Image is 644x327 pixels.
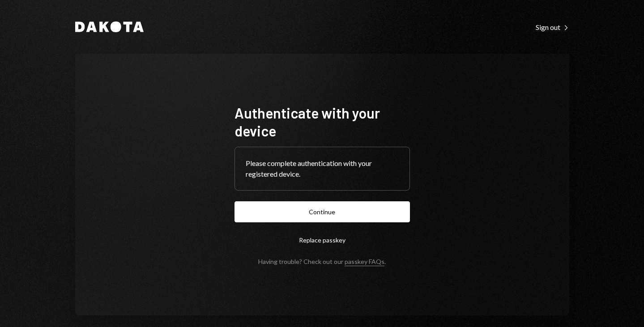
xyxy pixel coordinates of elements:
[345,258,384,266] a: passkey FAQs
[536,23,569,32] div: Sign out
[235,104,410,140] h1: Authenticate with your device
[246,158,399,179] div: Please complete authentication with your registered device.
[235,201,410,222] button: Continue
[235,229,410,251] button: Replace passkey
[536,22,569,32] a: Sign out
[258,258,386,265] div: Having trouble? Check out our .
